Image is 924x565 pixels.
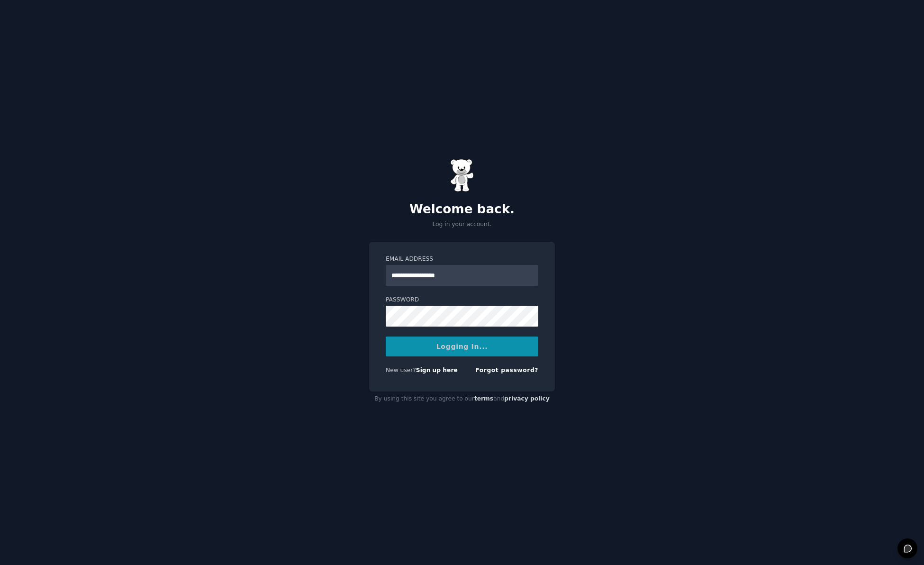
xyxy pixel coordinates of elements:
div: By using this site you agree to our and [369,392,555,407]
p: Log in your account. [369,220,555,229]
a: privacy policy [504,395,550,402]
label: Password [386,296,538,304]
a: Forgot password? [475,367,538,374]
label: Email Address [386,255,538,264]
a: terms [474,395,493,402]
img: Gummy Bear [450,159,474,192]
a: Sign up here [416,367,458,374]
h2: Welcome back. [369,202,555,217]
span: New user? [386,367,416,374]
